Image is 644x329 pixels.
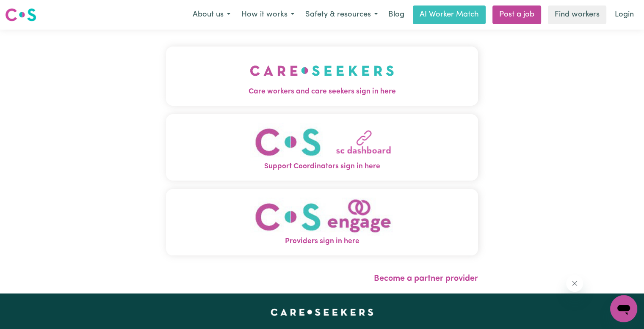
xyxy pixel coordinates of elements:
[566,275,583,292] iframe: Close message
[271,309,373,315] a: Careseekers home page
[166,236,478,247] span: Providers sign in here
[166,161,478,172] span: Support Coordinators sign in here
[166,189,478,255] button: Providers sign in here
[383,5,409,24] a: Blog
[492,5,541,24] a: Post a job
[374,274,478,283] a: Become a partner provider
[187,6,236,24] button: About us
[166,86,478,97] span: Care workers and care seekers sign in here
[166,47,478,106] button: Care workers and care seekers sign in here
[5,7,36,22] img: Careseekers logo
[413,5,486,24] a: AI Worker Match
[300,6,383,24] button: Safety & resources
[5,5,36,25] a: Careseekers logo
[166,114,478,181] button: Support Coordinators sign in here
[610,5,639,24] a: Login
[548,5,606,24] a: Find workers
[5,6,51,13] span: Need any help?
[236,6,300,24] button: How it works
[610,295,637,322] iframe: Button to launch messaging window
